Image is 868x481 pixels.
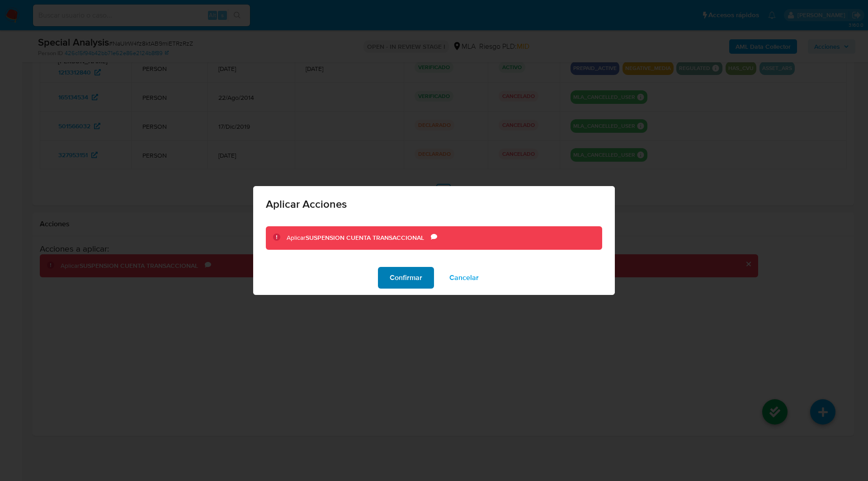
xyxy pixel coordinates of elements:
[287,233,431,243] div: Aplicar
[306,233,424,242] b: SUSPENSION CUENTA TRANSACCIONAL
[438,267,491,289] button: Cancelar
[378,267,434,289] button: Confirmar
[390,268,422,288] span: Confirmar
[266,199,602,210] span: Aplicar Acciones
[449,268,479,288] span: Cancelar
